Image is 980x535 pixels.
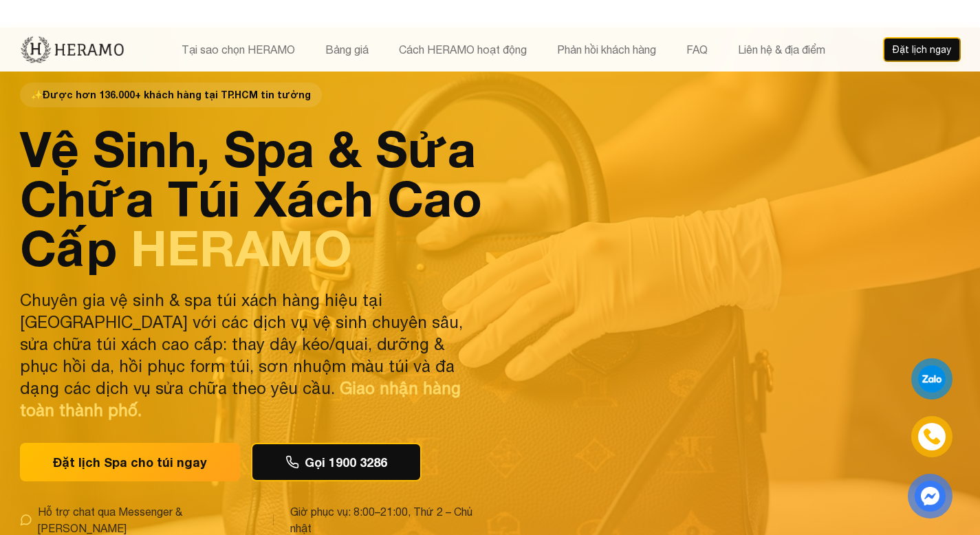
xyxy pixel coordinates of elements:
[924,428,940,445] img: phone-icon
[177,41,299,58] button: Tại sao chọn HERAMO
[31,88,43,102] span: star
[911,416,952,457] a: phone-icon
[321,41,373,58] button: Bảng giá
[734,41,829,58] button: Liên hệ & địa điểm
[20,124,482,272] h1: Vệ Sinh, Spa & Sửa Chữa Túi Xách Cao Cấp
[395,41,531,58] button: Cách HERAMO hoạt động
[20,83,322,107] span: Được hơn 136.000+ khách hàng tại TP.HCM tin tưởng
[553,41,660,58] button: Phản hồi khách hàng
[883,37,961,62] button: Đặt lịch ngay
[251,443,422,481] button: Gọi 1900 3286
[20,289,482,421] p: Chuyên gia vệ sinh & spa túi xách hàng hiệu tại [GEOGRAPHIC_DATA] với các dịch vụ vệ sinh chuyên ...
[682,41,712,58] button: FAQ
[20,35,125,64] img: new-logo.3f60348b.png
[131,218,352,277] span: HERAMO
[20,443,240,481] button: Đặt lịch Spa cho túi ngay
